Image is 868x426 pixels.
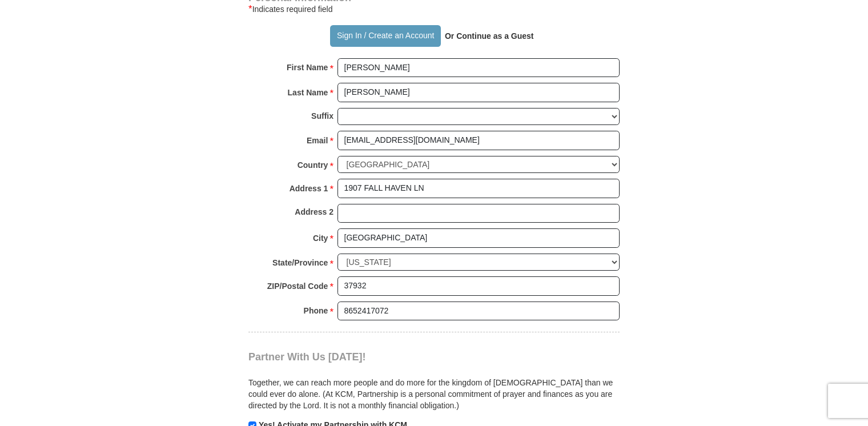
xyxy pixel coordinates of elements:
[330,25,440,47] button: Sign In / Create an Account
[272,255,328,271] strong: State/Province
[311,108,333,124] strong: Suffix
[290,180,328,196] strong: Address 1
[295,204,333,220] strong: Address 2
[267,278,328,294] strong: ZIP/Postal Code
[445,31,534,41] strong: Or Continue as a Guest
[304,303,328,319] strong: Phone
[298,157,328,173] strong: Country
[307,132,328,148] strong: Email
[313,230,328,246] strong: City
[287,59,328,75] strong: First Name
[248,377,620,411] p: Together, we can reach more people and do more for the kingdom of [DEMOGRAPHIC_DATA] than we coul...
[248,2,620,16] div: Indicates required field
[288,85,328,101] strong: Last Name
[248,351,366,363] span: Partner With Us [DATE]!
